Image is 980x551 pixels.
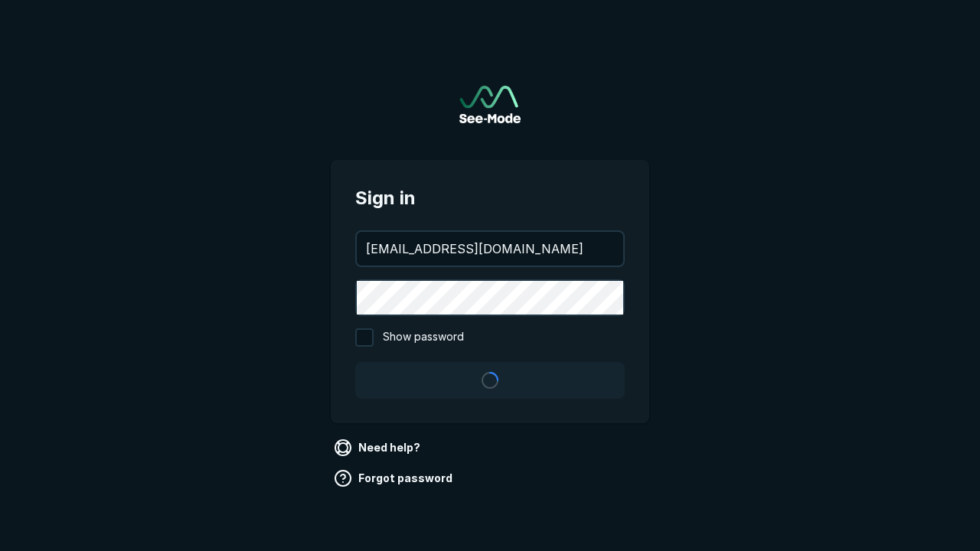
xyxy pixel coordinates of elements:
input: your@email.com [357,232,623,266]
span: Show password [383,328,464,347]
a: Forgot password [331,466,459,491]
img: See-Mode Logo [459,86,521,123]
span: Sign in [355,184,625,212]
a: Go to sign in [459,86,521,123]
a: Need help? [331,435,426,460]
